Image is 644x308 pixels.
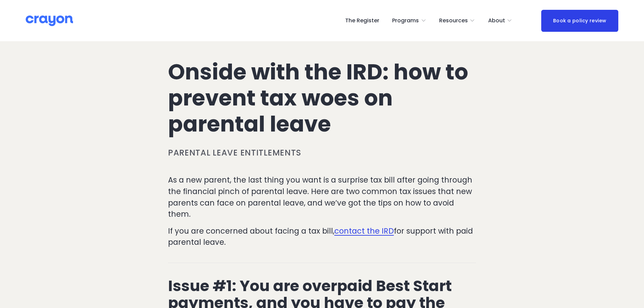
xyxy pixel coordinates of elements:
[488,15,512,26] a: folder dropdown
[168,226,476,248] p: If you are concerned about facing a tax bill, for support with paid parental leave.
[334,226,394,236] a: contact the IRD
[26,15,73,27] img: Crayon
[168,174,476,220] p: As a new parent, the last thing you want is a surprise tax bill after going through the financial...
[345,15,379,26] a: The Register
[439,15,475,26] a: folder dropdown
[392,16,419,26] span: Programs
[439,16,468,26] span: Resources
[541,10,618,32] a: Book a policy review
[168,147,301,158] a: Parental leave entitlements
[168,59,476,137] h1: Onside with the IRD: how to prevent tax woes on parental leave
[488,16,505,26] span: About
[392,15,426,26] a: folder dropdown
